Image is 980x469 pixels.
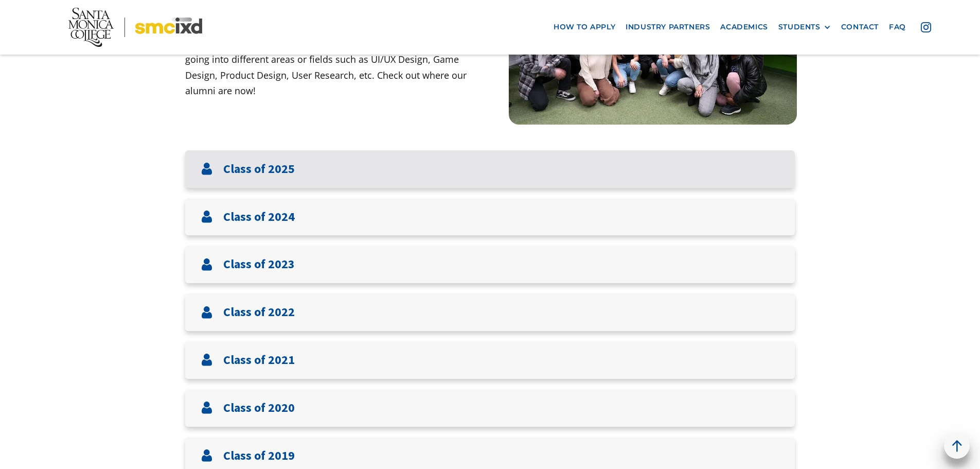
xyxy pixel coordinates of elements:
h3: Class of 2023 [223,257,295,272]
a: back to top [944,433,970,459]
img: User icon [201,163,213,175]
img: User icon [201,449,213,462]
a: Academics [715,18,773,37]
h3: Class of 2021 [223,353,295,368]
h3: Class of 2019 [223,448,295,463]
img: User icon [201,211,213,223]
img: Santa Monica College - SMC IxD logo [68,8,202,47]
h3: Class of 2025 [223,162,295,177]
div: STUDENTS [778,23,821,31]
a: how to apply [548,18,620,37]
img: User icon [201,402,213,414]
img: User icon [201,354,213,366]
h3: Class of 2022 [223,305,295,320]
img: User icon [201,258,213,271]
img: User icon [201,306,213,319]
a: faq [884,18,911,37]
p: Our students graduate with many different experiences and focuses; going into different areas or ... [185,36,490,98]
h3: Class of 2020 [223,401,295,415]
div: STUDENTS [778,23,831,31]
h3: Class of 2024 [223,210,295,224]
a: contact [836,18,884,37]
a: industry partners [620,18,715,37]
img: icon - instagram [921,22,931,32]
